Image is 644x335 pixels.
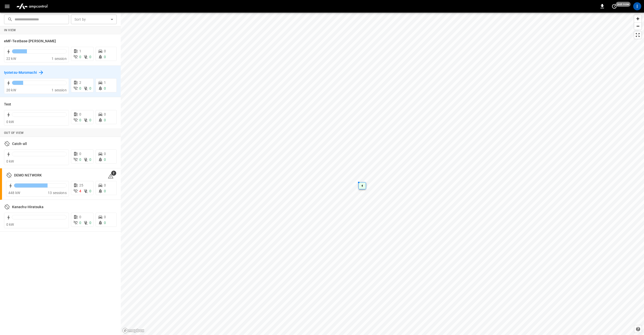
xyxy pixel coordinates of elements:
[89,189,91,193] span: 0
[104,86,106,90] span: 0
[4,70,37,76] h6: Iyotetsu-Muromachi
[89,158,91,162] span: 0
[358,182,366,189] div: Map marker
[634,23,641,30] span: Zoom out
[634,15,641,22] button: Zoom in
[633,2,641,10] div: profile-icon
[79,112,81,116] span: 0
[104,189,106,193] span: 0
[52,88,66,92] span: 1 session
[610,2,618,10] button: set refresh interval
[104,183,106,187] span: 0
[14,2,50,11] img: ampcontrol.io logo
[104,221,106,225] span: 0
[104,158,106,162] span: 0
[4,102,11,107] h6: Test
[6,159,14,163] span: 0 kW
[104,49,106,53] span: 0
[89,118,91,122] span: 0
[89,221,91,225] span: 0
[4,39,56,44] h6: eMF-Testbase-Musashimurayama
[79,189,81,193] span: 4
[89,86,91,90] span: 0
[14,173,42,178] h6: DEMO NETWORK
[79,49,81,53] span: 1
[6,88,16,92] span: 20 kW
[89,55,91,59] span: 0
[48,191,67,195] span: 13 sessions
[122,328,144,333] a: Mapbox homepage
[616,2,631,7] span: just now
[6,120,14,124] span: 0 kW
[79,55,81,59] span: 0
[79,183,83,187] span: 25
[4,131,24,135] strong: Out of View
[79,215,81,219] span: 0
[121,13,644,335] canvas: Map
[12,141,27,147] h6: Catch-all
[79,158,81,162] span: 0
[12,204,44,210] h6: Kanachu-Hiratsuka
[79,81,81,85] span: 2
[104,215,106,219] span: 0
[79,152,81,156] span: 0
[104,112,106,116] span: 0
[111,171,116,176] span: 2
[4,28,16,32] strong: In View
[104,81,106,85] span: 1
[79,86,81,90] span: 0
[52,57,66,61] span: 1 session
[8,191,20,195] span: 448 kW
[6,222,14,227] span: 0 kW
[104,55,106,59] span: 0
[104,152,106,156] span: 0
[6,57,16,61] span: 22 kW
[104,118,106,122] span: 0
[79,221,81,225] span: 0
[634,22,641,30] button: Zoom out
[79,118,81,122] span: 0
